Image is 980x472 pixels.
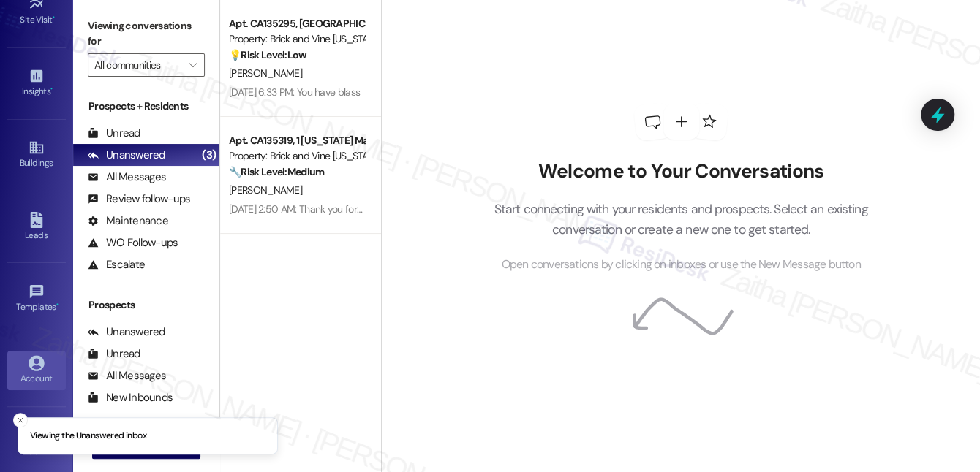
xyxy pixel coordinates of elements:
div: Maintenance [88,213,168,229]
div: Unread [88,126,140,141]
a: Insights • [7,64,66,103]
div: Unanswered [88,324,165,340]
div: Unanswered [88,148,165,163]
span: • [56,300,59,310]
div: [DATE] 6:33 PM: You have blass [229,85,360,99]
div: Prospects [73,297,219,313]
a: Support [7,422,66,462]
a: Templates • [7,279,66,319]
div: All Messages [88,170,166,185]
div: Escalate [88,257,145,273]
span: • [50,84,53,94]
div: Review follow-ups [88,191,190,207]
div: Prospects + Residents [73,99,219,114]
div: Apt. CA135319, 1 [US_STATE] Market [229,133,364,148]
a: Account [7,351,66,390]
div: Property: Brick and Vine [US_STATE] [229,31,364,47]
div: Property: Brick and Vine [US_STATE] [229,148,364,164]
p: Viewing the Unanswered inbox [30,430,146,443]
div: All Messages [88,368,166,384]
h2: Welcome to Your Conversations [472,160,890,183]
strong: 🔧 Risk Level: Medium [229,165,324,178]
span: • [53,12,55,23]
input: All communities [94,53,181,77]
span: [PERSON_NAME] [229,183,302,197]
span: [PERSON_NAME] [229,66,302,80]
i:  [189,59,197,71]
strong: 💡 Risk Level: Low [229,48,306,61]
button: Close toast [13,413,28,427]
a: Buildings [7,135,66,175]
div: WO Follow-ups [88,235,178,251]
div: (3) [198,144,219,167]
div: Apt. CA135295, [GEOGRAPHIC_DATA][US_STATE] [229,16,364,31]
span: Open conversations by clicking on inboxes or use the New Message button [501,256,860,274]
a: Leads [7,208,66,247]
p: Start connecting with your residents and prospects. Select an existing conversation or create a n... [472,199,890,240]
div: Unread [88,346,140,362]
div: New Inbounds [88,390,173,406]
label: Viewing conversations for [88,15,205,53]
